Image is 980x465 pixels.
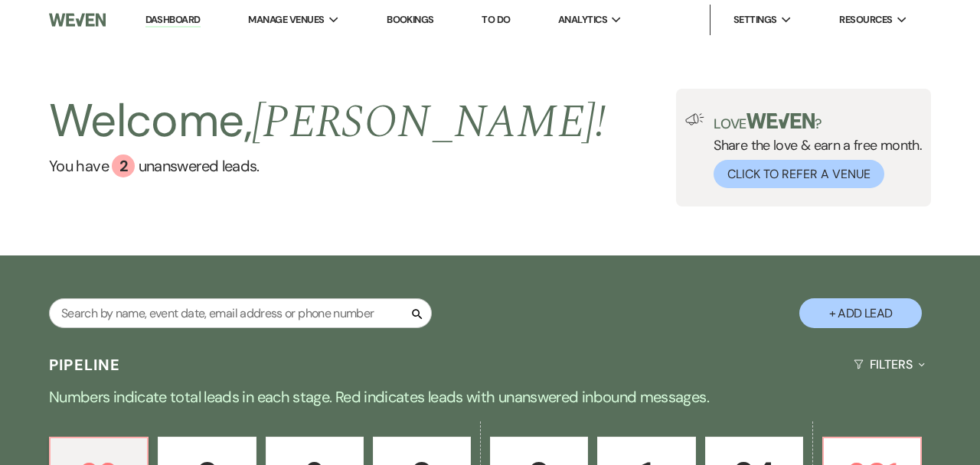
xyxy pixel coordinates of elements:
[252,87,606,158] span: [PERSON_NAME] !
[714,113,922,131] p: Love ?
[799,298,922,328] button: + Add Lead
[704,113,922,188] div: Share the love & earn a free month.
[733,12,777,28] span: Settings
[49,154,606,177] a: You have 2 unanswered leads.
[145,13,201,28] a: Dashboard
[49,89,606,154] h2: Welcome,
[49,298,432,328] input: Search by name, event date, email address or phone number
[49,4,106,36] img: Weven Logo
[685,113,704,125] img: loud-speaker-illustration.svg
[387,13,434,26] a: Bookings
[839,12,892,28] span: Resources
[714,160,884,188] button: Click to Refer a Venue
[848,344,931,385] button: Filters
[558,12,607,28] span: Analytics
[112,154,135,177] div: 2
[746,113,815,128] img: weven-logo-green.svg
[248,12,324,28] span: Manage Venues
[49,354,121,376] h3: Pipeline
[482,13,510,26] a: To Do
